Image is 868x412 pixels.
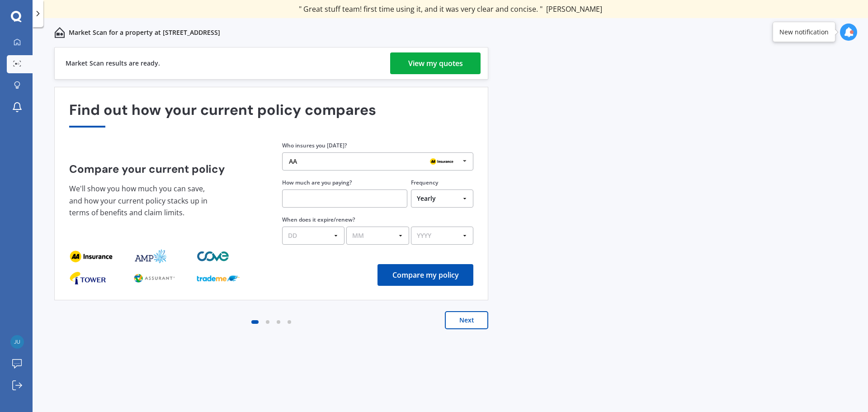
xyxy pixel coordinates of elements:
div: New notification [779,28,829,37]
div: View my quotes [408,52,463,74]
h4: Compare your current policy [69,163,260,175]
label: Who insures you [DATE]? [282,142,347,149]
div: AA [289,158,297,165]
div: Find out how your current policy compares [69,102,473,128]
img: c3ddffa1d4ceeed58340b3f8e3e62f3f [10,335,24,349]
label: How much are you paying? [282,179,352,186]
button: Compare my policy [377,264,473,286]
p: Market Scan for a property at [STREET_ADDRESS] [69,28,220,37]
label: When does it expire/renew? [282,216,355,223]
div: Market Scan results are ready. [66,47,160,79]
img: provider_logo_2 [197,271,240,285]
img: home-and-contents.b802091223b8502ef2dd.svg [54,27,65,38]
img: provider_logo_0 [69,249,113,264]
img: provider_logo_1 [133,271,176,285]
div: " Great stuff team! first time using it, and it was very clear and concise. " [299,5,602,14]
label: Frequency [411,179,438,186]
a: View my quotes [390,52,481,74]
img: provider_logo_1 [133,249,168,264]
p: We'll show you how much you can save, and how your current policy stacks up in terms of benefits ... [69,183,214,219]
img: provider_logo_0 [69,271,106,285]
span: [PERSON_NAME] [546,4,602,14]
img: AA.webp [427,156,456,167]
button: Next [445,311,488,329]
img: provider_logo_2 [197,249,231,264]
